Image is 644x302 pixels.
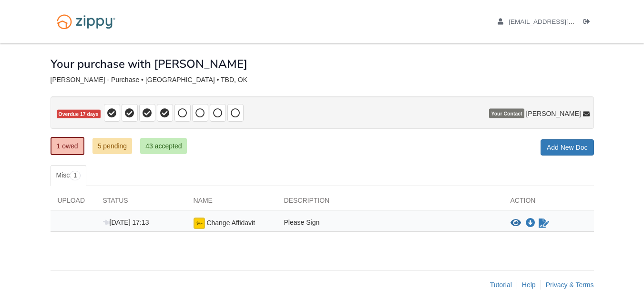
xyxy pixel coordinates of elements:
[490,281,512,289] a: Tutorial
[277,196,503,210] div: Description
[526,109,581,118] span: [PERSON_NAME]
[498,18,618,28] a: edit profile
[522,281,536,289] a: Help
[57,110,101,119] span: Overdue 17 days
[51,58,247,70] h1: Your purchase with [PERSON_NAME]
[51,196,96,210] div: Upload
[103,219,149,226] span: [DATE] 17:13
[51,137,84,155] a: 1 owed
[489,109,524,118] span: Your Contact
[51,165,86,186] a: Misc
[186,196,277,210] div: Name
[194,218,205,229] img: Ready for you to esign
[140,138,187,154] a: 43 accepted
[92,138,133,154] a: 5 pending
[503,196,594,210] div: Action
[541,139,594,156] a: Add New Doc
[277,218,503,229] div: Please Sign
[509,18,618,25] span: bobbypetersen1425@gmail.com
[51,10,122,34] img: Logo
[546,281,594,289] a: Privacy & Terms
[583,18,594,28] a: Log out
[70,171,81,180] span: 1
[511,219,521,228] button: View Change Affidavit
[96,196,186,210] div: Status
[51,76,594,84] div: [PERSON_NAME] - Purchase • [GEOGRAPHIC_DATA] • TBD, OK
[206,219,255,227] span: Change Affidavit
[538,218,550,229] a: Sign Form
[526,219,535,227] a: Download Change Affidavit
